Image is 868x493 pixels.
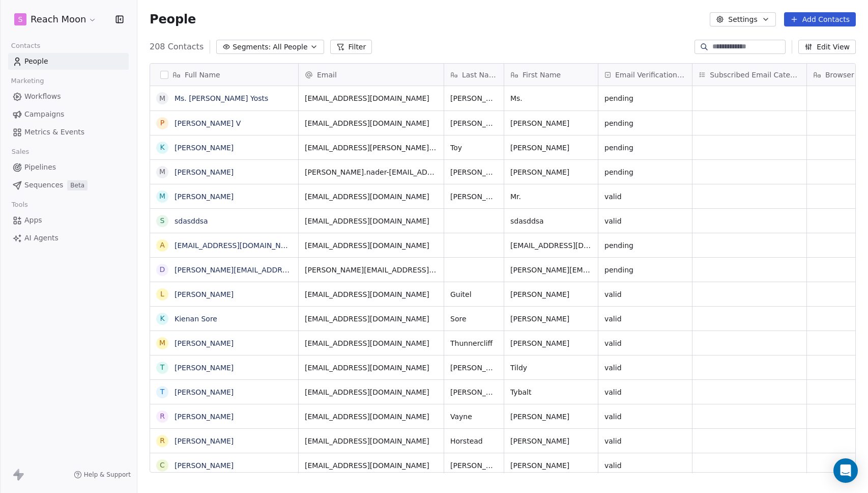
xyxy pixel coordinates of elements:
[74,471,131,479] a: Help & Support
[160,240,165,251] div: a
[444,64,504,86] div: Last Name
[175,266,417,274] a: [PERSON_NAME][EMAIL_ADDRESS][PERSON_NAME][DOMAIN_NAME]
[510,314,592,324] span: [PERSON_NAME]
[24,56,48,67] span: People
[8,106,129,123] a: Campaigns
[24,162,56,173] span: Pipelines
[175,339,234,347] a: [PERSON_NAME]
[604,460,686,471] span: valid
[510,191,592,202] span: Mr.
[18,14,23,24] span: S
[604,167,686,177] span: pending
[604,143,686,153] span: pending
[7,144,34,159] span: Sales
[510,363,592,373] span: Tildy
[175,94,268,102] a: Ms. [PERSON_NAME] Yosts
[175,119,241,127] a: [PERSON_NAME] V
[305,265,438,275] span: [PERSON_NAME][EMAIL_ADDRESS][PERSON_NAME][DOMAIN_NAME]
[692,64,806,86] div: Subscribed Email Categories
[604,240,686,251] span: pending
[305,412,438,422] span: [EMAIL_ADDRESS][DOMAIN_NAME]
[510,338,592,348] span: [PERSON_NAME]
[604,436,686,446] span: valid
[175,437,234,445] a: [PERSON_NAME]
[159,338,165,348] div: M
[160,142,164,153] div: K
[175,461,234,470] a: [PERSON_NAME]
[510,265,592,275] span: [PERSON_NAME][EMAIL_ADDRESS][PERSON_NAME][DOMAIN_NAME]
[523,70,561,80] span: First Name
[84,471,131,479] span: Help & Support
[305,436,438,446] span: [EMAIL_ADDRESS][DOMAIN_NAME]
[160,460,165,471] div: C
[510,118,592,128] span: [PERSON_NAME]
[833,458,858,483] div: Open Intercom Messenger
[175,388,234,396] a: [PERSON_NAME]
[604,118,686,128] span: pending
[31,13,86,26] span: Reach Moon
[24,180,63,190] span: Sequences
[7,73,48,89] span: Marketing
[7,38,45,53] span: Contacts
[510,436,592,446] span: [PERSON_NAME]
[8,88,129,105] a: Workflows
[604,191,686,202] span: valid
[305,240,438,251] span: [EMAIL_ADDRESS][DOMAIN_NAME]
[450,93,498,103] span: [PERSON_NAME]
[604,363,686,373] span: valid
[150,12,196,27] span: People
[160,215,165,226] div: s
[305,118,438,128] span: [EMAIL_ADDRESS][DOMAIN_NAME]
[604,93,686,103] span: pending
[175,290,234,298] a: [PERSON_NAME]
[450,460,498,471] span: [PERSON_NAME]
[8,124,129,141] a: Metrics & Events
[7,197,32,212] span: Tools
[317,70,337,80] span: Email
[160,362,165,373] div: T
[450,387,498,397] span: [PERSON_NAME]
[299,64,444,86] div: Email
[150,86,299,473] div: grid
[305,387,438,397] span: [EMAIL_ADDRESS][DOMAIN_NAME]
[510,167,592,177] span: [PERSON_NAME]
[305,289,438,299] span: [EMAIL_ADDRESS][DOMAIN_NAME]
[450,412,498,422] span: Vayne
[604,289,686,299] span: valid
[159,93,165,104] div: M
[510,93,592,103] span: Ms.
[604,216,686,226] span: valid
[185,70,220,80] span: Full Name
[24,233,59,243] span: AI Agents
[450,191,498,202] span: [PERSON_NAME]
[510,289,592,299] span: [PERSON_NAME]
[504,64,598,86] div: First Name
[604,387,686,397] span: valid
[8,53,129,70] a: People
[175,315,217,323] a: Kienan Sore
[305,143,438,153] span: [EMAIL_ADDRESS][PERSON_NAME][DOMAIN_NAME]
[305,93,438,103] span: [EMAIL_ADDRESS][DOMAIN_NAME]
[710,70,800,80] span: Subscribed Email Categories
[160,313,164,324] div: K
[305,216,438,226] span: [EMAIL_ADDRESS][DOMAIN_NAME]
[450,436,498,446] span: Horstead
[233,42,271,52] span: Segments:
[159,191,165,202] div: M
[160,118,164,128] div: P
[510,412,592,422] span: [PERSON_NAME]
[24,91,61,102] span: Workflows
[160,435,165,446] div: R
[798,40,856,54] button: Edit View
[8,230,129,247] a: AI Agents
[24,127,84,138] span: Metrics & Events
[784,12,856,26] button: Add Contacts
[273,42,307,52] span: All People
[160,387,165,397] div: T
[615,70,686,80] span: Email Verification Status
[160,289,164,299] div: L
[175,144,234,152] a: [PERSON_NAME]
[462,70,498,80] span: Last Name
[160,411,165,422] div: R
[159,167,165,177] div: M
